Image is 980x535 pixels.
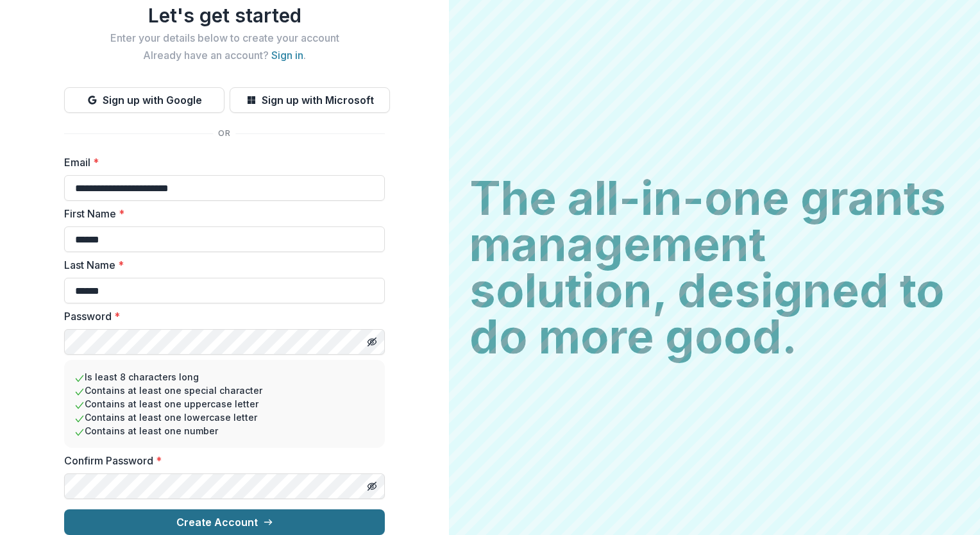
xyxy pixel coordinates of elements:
[74,384,375,397] li: Contains at least one special character
[64,4,385,27] h1: Let's get started
[64,309,377,324] label: Password
[64,509,385,535] button: Create Account
[64,155,377,170] label: Email
[74,411,375,424] li: Contains at least one lowercase letter
[64,87,224,113] button: Sign up with Google
[64,206,377,221] label: First Name
[271,49,303,62] a: Sign in
[64,257,377,273] label: Last Name
[64,49,385,62] h2: Already have an account? .
[64,32,385,44] h2: Enter your details below to create your account
[362,332,382,352] button: Toggle password visibility
[74,370,375,384] li: Is least 8 characters long
[362,476,382,497] button: Toggle password visibility
[64,453,377,468] label: Confirm Password
[230,87,390,113] button: Sign up with Microsoft
[74,424,375,437] li: Contains at least one number
[74,397,375,411] li: Contains at least one uppercase letter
